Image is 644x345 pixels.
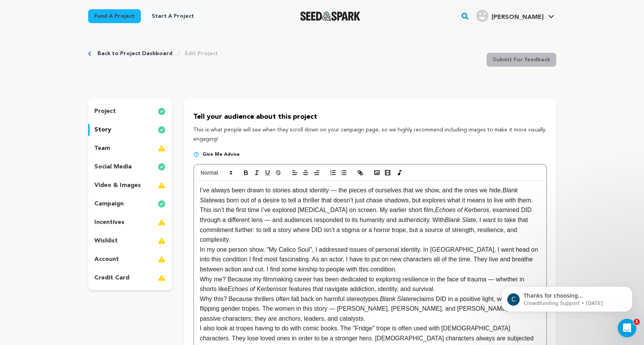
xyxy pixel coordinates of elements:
[435,207,489,213] em: Echoes of Kerberos
[476,10,544,22] div: Steve B.'s Profile
[158,218,166,227] img: warning-full.svg
[200,205,540,244] p: This isn’t the first time I’ve explored [MEDICAL_DATA] on screen. My earlier short film, , examin...
[490,270,644,324] iframe: Intercom notifications message
[227,286,282,292] em: Echoes of Kerberos
[476,10,488,22] img: user.png
[200,187,520,204] em: Blank Slate
[88,235,172,247] button: wishlist
[158,125,166,135] img: check-circle-full.svg
[487,53,556,67] button: Submit For feedback
[88,198,172,210] button: campaign
[88,179,172,192] button: video & images
[88,124,172,136] button: story
[475,8,556,22] a: Steve B.'s Profile
[193,151,199,158] img: help-circle.svg
[475,8,556,24] span: Steve B.'s Profile
[94,162,132,172] p: social media
[185,50,218,57] a: Edit Project
[202,151,240,158] span: Give me advice
[445,217,476,223] em: Blank Slate
[158,255,166,264] img: warning-full.svg
[300,12,361,21] img: Seed&Spark Logo Dark Mode
[88,105,172,118] button: project
[158,199,166,209] img: check-circle-full.svg
[193,111,547,123] p: Tell your audience about this project
[158,144,166,153] img: warning-full.svg
[158,273,166,283] img: warning-full.svg
[158,162,166,172] img: check-circle-full.svg
[88,216,172,229] button: incentives
[94,218,124,227] p: incentives
[88,272,172,284] button: credit card
[94,273,129,283] p: credit card
[146,9,200,23] a: Start a project
[200,185,540,205] p: I’ve always been drawn to stories about identity — the pieces of ourselves that we show, and the ...
[94,125,111,135] p: story
[158,236,166,246] img: warning-full.svg
[88,253,172,266] button: account
[380,296,411,302] em: Blank Slate
[94,144,110,153] p: team
[193,126,547,144] p: This is what people will see when they scroll down on your campaign page, so we highly recommend ...
[200,274,540,294] p: Why me? Because my filmmaking career has been dedicated to exploring resilience in the face of tr...
[94,236,118,246] p: wishlist
[88,142,172,155] button: team
[200,294,540,324] p: Why this? Because thrillers often fall back on harmful stereotypes. reclaims DID in a positive li...
[94,199,124,209] p: campaign
[200,245,540,274] p: In my one person show, "My Calico Soul", I addressed issues of personal identity. In [GEOGRAPHIC_...
[88,9,141,23] a: Fund a project
[94,107,116,116] p: project
[94,255,119,264] p: account
[94,181,141,190] p: video & images
[97,50,172,57] a: Back to Project Dashboard
[492,14,544,20] span: [PERSON_NAME]
[300,12,361,21] a: Seed&Spark Homepage
[158,181,166,190] img: warning-full.svg
[158,107,166,116] img: check-circle-full.svg
[634,319,640,325] span: 1
[618,319,636,337] iframe: Intercom live chat
[88,50,218,57] div: Breadcrumb
[88,161,172,173] button: social media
